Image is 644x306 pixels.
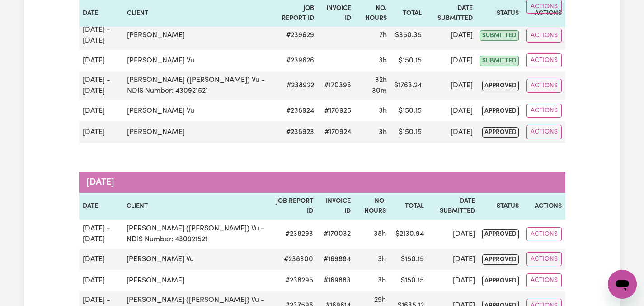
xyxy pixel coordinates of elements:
button: Actions [526,79,562,93]
td: #169883 [317,270,354,291]
th: Status [479,193,522,220]
td: [DATE] [79,249,123,270]
span: 3 hours [378,256,386,263]
caption: [DATE] [79,172,565,193]
iframe: Button to launch messaging window [608,270,637,299]
span: 3 hours [379,57,387,64]
td: [PERSON_NAME] [123,270,273,291]
button: Actions [526,53,562,67]
td: #169884 [317,249,354,270]
th: Total [390,193,428,220]
span: approved [482,81,519,91]
td: [PERSON_NAME] ([PERSON_NAME]) Vu - NDIS Number: 430921521 [123,220,273,249]
td: $ 350.35 [390,21,425,50]
td: $ 2130.94 [390,220,428,249]
th: Invoice ID [317,193,354,220]
td: [PERSON_NAME] Vu [123,100,274,121]
td: [PERSON_NAME] ([PERSON_NAME]) Vu - NDIS Number: 430921521 [123,71,274,100]
th: Client [123,193,273,220]
button: Actions [526,125,562,139]
td: $ 150.15 [390,121,425,143]
td: [DATE] [79,270,123,291]
th: Job Report ID [273,193,317,220]
td: [DATE] - [DATE] [79,71,123,100]
td: [DATE] [425,121,476,143]
span: submitted [480,30,519,41]
td: [DATE] - [DATE] [79,220,123,249]
td: # 239629 [273,21,317,50]
th: Date Submitted [428,193,479,220]
td: [DATE] [428,270,479,291]
button: Actions [526,273,562,287]
td: [DATE] [428,249,479,270]
span: approved [482,276,519,286]
td: [PERSON_NAME] Vu [123,249,273,270]
span: submitted [480,56,519,66]
td: $ 150.15 [390,270,428,291]
td: $ 150.15 [390,100,425,121]
td: $ 150.15 [390,50,425,71]
td: #170924 [318,121,355,143]
span: approved [482,127,519,138]
button: Actions [526,252,562,266]
td: [DATE] [425,50,476,71]
td: #170032 [317,220,354,249]
th: No. Hours [354,193,390,220]
span: 7 hours [379,32,387,39]
td: [DATE] - [DATE] [79,21,123,50]
td: # 239626 [273,50,317,71]
td: [DATE] [79,100,123,121]
button: Actions [526,104,562,118]
td: # 238924 [273,100,317,121]
td: $ 1763.24 [390,71,425,100]
span: 3 hours [378,277,386,284]
td: #170396 [318,71,355,100]
th: Actions [522,193,565,220]
td: [DATE] [428,220,479,249]
td: [DATE] [425,100,476,121]
button: Actions [526,227,562,241]
td: # 238300 [273,249,317,270]
td: [DATE] [425,21,476,50]
td: [DATE] [79,121,123,143]
th: Date [79,193,123,220]
td: # 238922 [273,71,317,100]
span: 32 hours 30 minutes [372,76,387,95]
td: [DATE] [79,50,123,71]
button: Actions [526,29,562,43]
td: [PERSON_NAME] [123,21,274,50]
td: [DATE] [425,71,476,100]
td: # 238293 [273,220,317,249]
td: # 238923 [273,121,317,143]
td: [PERSON_NAME] [123,121,274,143]
td: $ 150.15 [390,249,428,270]
span: approved [482,106,519,116]
span: 3 hours [379,129,387,136]
td: #170925 [318,100,355,121]
span: approved [482,229,519,239]
td: [PERSON_NAME] Vu [123,50,274,71]
td: # 238295 [273,270,317,291]
span: approved [482,254,519,265]
span: 38 hours [374,230,386,238]
span: 3 hours [379,107,387,115]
